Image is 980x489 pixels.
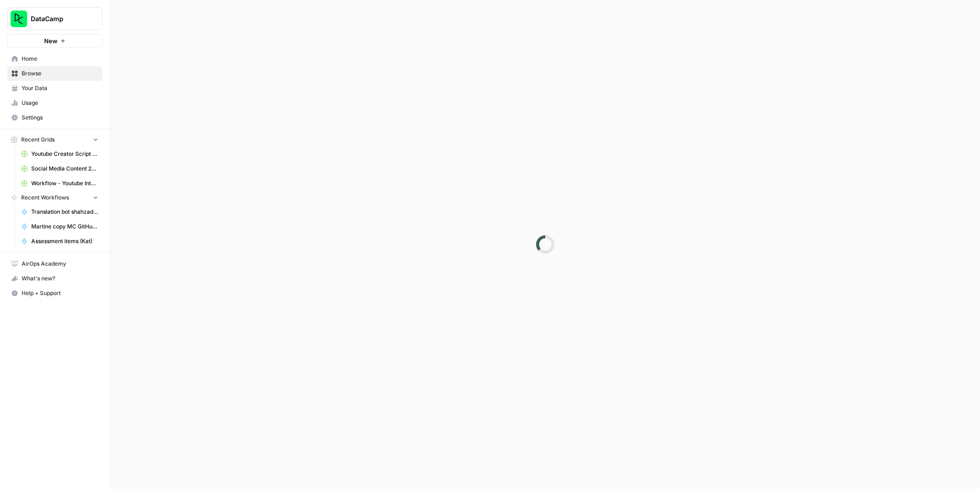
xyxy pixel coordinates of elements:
[7,51,102,66] a: Home
[22,99,98,107] span: Usage
[31,222,98,231] span: Martine copy MC GitHub integration
[22,289,98,297] span: Help + Support
[7,110,102,125] a: Settings
[31,208,98,216] span: Translation bot shahzad v4 chatgpt
[7,191,102,205] button: Recent Workflows
[31,165,98,173] span: Social Media Content 2025
[7,271,102,286] button: What's new?
[8,272,102,285] div: What's new?
[31,150,98,158] span: Youtube Creator Script Optimisations
[44,36,57,45] span: New
[31,14,86,23] span: DataCamp
[7,34,102,48] button: New
[17,147,102,161] a: Youtube Creator Script Optimisations
[22,69,98,78] span: Browse
[7,256,102,271] a: AirOps Academy
[22,55,98,63] span: Home
[31,179,98,188] span: Workflow - Youtube Integration Optimiser - V2 Grid
[7,81,102,96] a: Your Data
[7,96,102,110] a: Usage
[22,260,98,268] span: AirOps Academy
[7,7,102,30] button: Workspace: DataCamp
[22,114,98,122] span: Settings
[22,84,98,92] span: Your Data
[11,11,27,27] img: DataCamp Logo
[17,219,102,234] a: Martine copy MC GitHub integration
[7,286,102,301] button: Help + Support
[7,66,102,81] a: Browse
[17,176,102,191] a: Workflow - Youtube Integration Optimiser - V2 Grid
[21,193,69,202] span: Recent Workflows
[31,237,98,245] span: Assessment items (Kat)
[17,234,102,249] a: Assessment items (Kat)
[17,161,102,176] a: Social Media Content 2025
[7,133,102,147] button: Recent Grids
[17,205,102,219] a: Translation bot shahzad v4 chatgpt
[21,136,55,144] span: Recent Grids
